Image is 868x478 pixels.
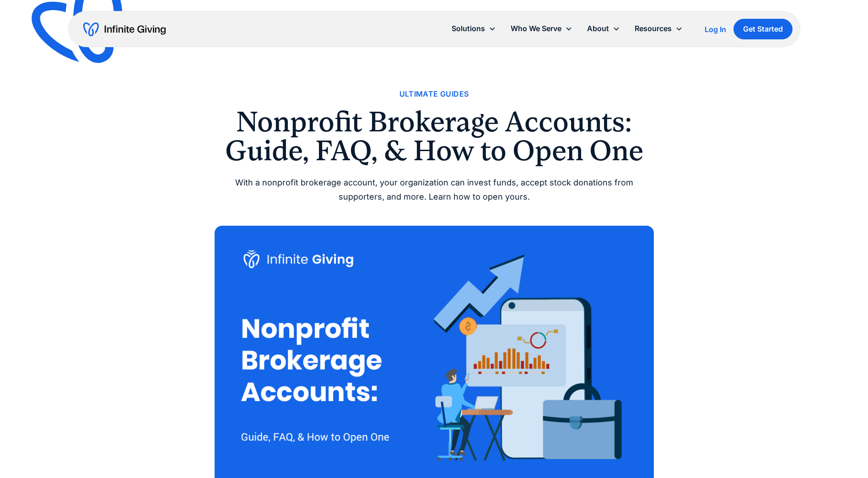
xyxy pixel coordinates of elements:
[705,26,726,33] div: Log In
[83,22,166,37] a: home
[444,19,503,38] div: Solutions
[503,19,580,38] div: Who We Serve
[580,19,627,38] div: About
[511,22,561,35] div: Who We Serve
[627,19,690,38] div: Resources
[215,108,654,165] h1: Nonprofit Brokerage Accounts: Guide, FAQ, & How to Open One
[587,22,609,35] div: About
[215,176,654,204] div: With a nonprofit brokerage account, your organization can invest funds, accept stock donations fr...
[399,88,469,100] a: Ultimate Guides
[635,22,672,35] div: Resources
[705,24,726,35] a: Log In
[733,19,793,39] a: Get Started
[452,22,485,35] div: Solutions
